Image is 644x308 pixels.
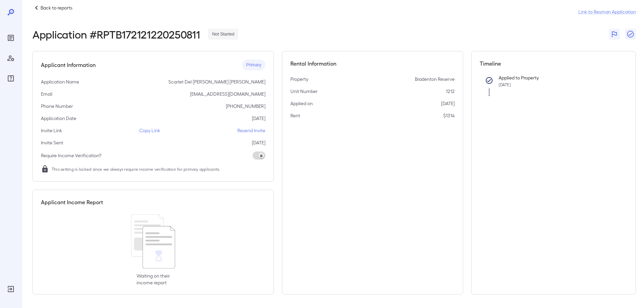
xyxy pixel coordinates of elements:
[41,4,72,11] p: Back to reports
[41,127,62,134] p: Invite Link
[480,60,628,68] h5: Timeline
[5,53,16,64] div: Manage Users
[5,32,16,43] div: Reports
[499,74,617,81] p: Applied to Property
[441,100,455,107] p: [DATE]
[290,88,318,95] p: Unit Number
[290,112,300,119] p: Rent
[41,115,76,122] p: Application Date
[139,127,160,134] p: Copy Link
[41,103,73,110] p: Phone Number
[208,31,238,38] span: Not Started
[415,76,455,82] p: Bradenton Reserve
[137,273,170,286] p: Waiting on their income report
[41,61,96,69] h5: Applicant Information
[32,28,200,40] h2: Application # RPTB172121220250811
[5,73,16,84] div: FAQ
[52,166,220,172] span: This setting is locked since we always require income verification for primary applicants.
[499,82,511,87] span: [DATE]
[41,91,52,97] p: Email
[578,8,636,15] a: Link to Resman Application
[190,91,265,97] p: [EMAIL_ADDRESS][DOMAIN_NAME]
[290,76,308,82] p: Property
[41,78,79,85] p: Application Name
[242,62,265,68] span: Primary
[41,152,101,159] p: Require Income Verification?
[290,100,313,107] p: Applied on
[252,115,265,122] p: [DATE]
[446,88,455,95] p: 1212
[443,112,455,119] p: $1314
[609,29,620,40] button: Flag Report
[168,78,265,85] p: Scarlet Del [PERSON_NAME] [PERSON_NAME]
[5,284,16,294] div: Log Out
[625,29,636,40] button: Close Report
[41,198,103,206] h5: Applicant Income Report
[237,127,265,134] p: Resend Invite
[41,139,63,146] p: Invite Sent
[252,139,265,146] p: [DATE]
[226,103,265,110] p: [PHONE_NUMBER]
[290,60,455,68] h5: Rental Information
